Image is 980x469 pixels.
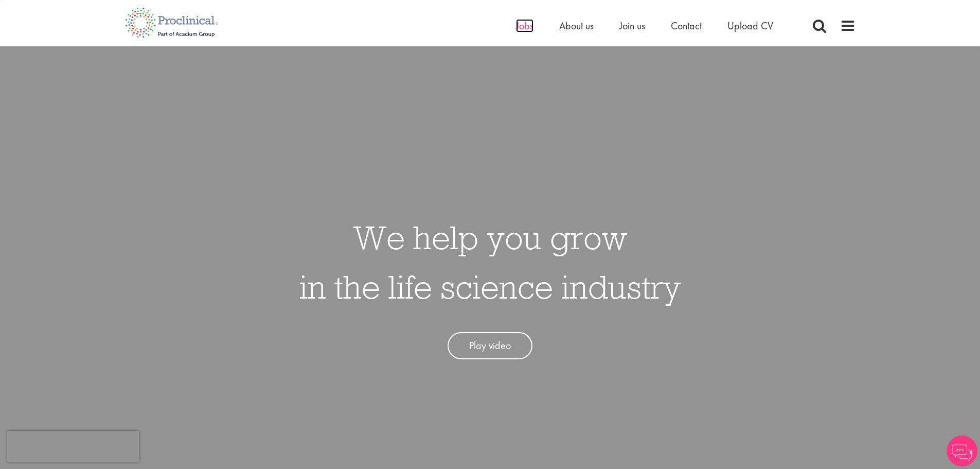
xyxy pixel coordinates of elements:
h1: We help you grow in the life science industry [299,213,681,311]
a: Contact [671,19,702,32]
a: Play video [448,332,532,359]
a: Upload CV [727,19,773,32]
a: Join us [619,19,645,32]
img: Chatbot [947,436,977,466]
a: About us [559,19,594,32]
a: Jobs [516,19,533,32]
